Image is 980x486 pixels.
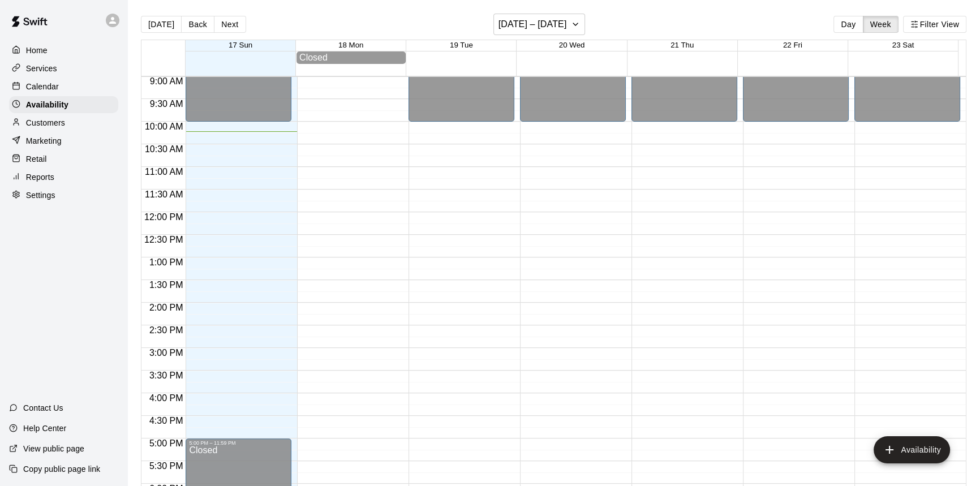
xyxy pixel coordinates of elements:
a: Services [9,60,118,77]
p: Customers [26,117,65,128]
a: Customers [9,114,118,131]
button: Back [181,16,214,33]
span: 1:00 PM [147,257,186,267]
span: 4:30 PM [147,416,186,425]
a: Home [9,42,118,59]
span: 2:00 PM [147,303,186,312]
span: 1:30 PM [147,280,186,290]
div: 5:00 PM – 11:59 PM [189,440,288,446]
span: 5:00 PM [147,438,186,448]
button: Next [214,16,246,33]
span: 5:30 PM [147,461,186,471]
p: Services [26,63,57,74]
p: Help Center [23,423,66,434]
button: 20 Wed [559,41,585,49]
span: 12:00 PM [141,212,186,222]
a: Settings [9,187,118,204]
p: View public page [23,443,84,454]
a: Availability [9,96,118,113]
p: Home [26,45,48,56]
button: [DATE] – [DATE] [493,14,586,35]
button: 21 Thu [670,41,694,49]
span: 4:00 PM [147,393,186,403]
a: Reports [9,169,118,186]
button: add [874,436,950,463]
span: 10:00 AM [142,122,186,131]
p: Calendar [26,81,59,92]
p: Retail [26,153,47,165]
span: 12:30 PM [141,235,186,244]
span: 10:30 AM [142,144,186,154]
button: Week [863,16,899,33]
p: Settings [26,190,55,201]
span: 2:30 PM [147,325,186,335]
p: Contact Us [23,402,63,414]
button: 19 Tue [450,41,473,49]
span: 11:30 AM [142,190,186,199]
span: 9:30 AM [147,99,186,109]
p: Availability [26,99,68,110]
p: Marketing [26,135,62,147]
p: Copy public page link [23,463,100,475]
button: 18 Mon [338,41,363,49]
span: 3:00 PM [147,348,186,358]
a: Retail [9,150,118,167]
a: Marketing [9,132,118,149]
button: Day [833,16,863,33]
h6: [DATE] – [DATE] [498,16,567,32]
span: 3:30 PM [147,371,186,380]
span: 11:00 AM [142,167,186,177]
div: Closed [299,53,403,63]
button: 17 Sun [229,41,252,49]
button: 22 Fri [783,41,802,49]
button: Filter View [903,16,966,33]
span: 9:00 AM [147,76,186,86]
button: 23 Sat [892,41,914,49]
p: Reports [26,171,54,183]
a: Calendar [9,78,118,95]
button: [DATE] [141,16,182,33]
